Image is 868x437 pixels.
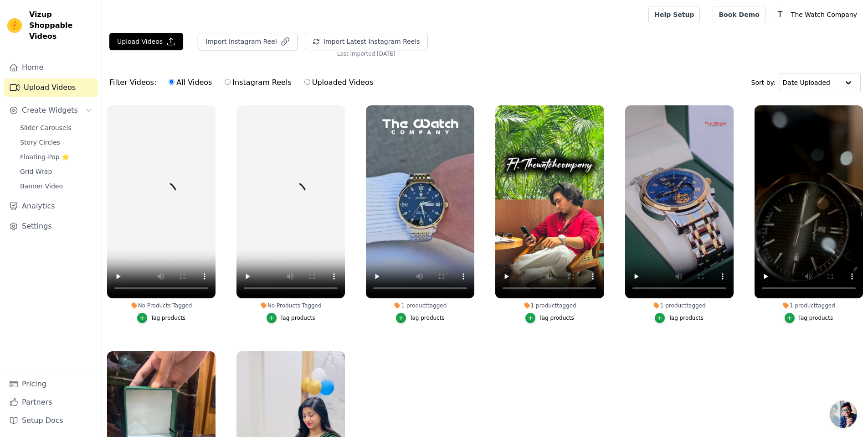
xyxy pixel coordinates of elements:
[15,165,98,178] a: Grid Wrap
[20,138,60,147] span: Story Circles
[22,105,78,116] span: Create Widgets
[4,197,98,215] a: Analytics
[777,10,783,19] text: T
[198,33,298,50] button: Import Instagram Reel
[137,313,186,323] button: Tag products
[15,121,98,134] a: Slider Carousels
[396,313,445,323] button: Tag products
[280,314,315,322] div: Tag products
[668,314,704,322] div: Tag products
[773,6,861,23] button: T The Watch Company
[755,302,863,309] div: 1 product tagged
[798,314,833,322] div: Tag products
[236,302,345,309] div: No Products Tagged
[15,151,98,163] a: Floating-Pop ⭐
[495,302,604,309] div: 1 product tagged
[625,302,734,309] div: 1 product tagged
[225,79,231,85] input: Instagram Reels
[655,313,704,323] button: Tag products
[224,77,292,88] label: Instagram Reels
[539,314,574,322] div: Tag products
[304,77,374,88] label: Uploaded Videos
[4,58,98,77] a: Home
[151,314,186,322] div: Tag products
[337,50,395,57] span: Last imported: [DATE]
[169,79,175,85] input: All Videos
[410,314,445,322] div: Tag products
[305,33,428,50] button: Import Latest Instagram Reels
[7,18,22,33] img: Vizup
[109,72,378,93] div: Filter Videos:
[20,123,72,132] span: Slider Carousels
[15,180,98,192] a: Banner Video
[29,9,94,42] span: Vizup Shoppable Videos
[109,33,183,50] button: Upload Videos
[648,6,700,23] a: Help Setup
[4,217,98,235] a: Settings
[4,411,98,430] a: Setup Docs
[4,78,98,97] a: Upload Videos
[304,79,310,85] input: Uploaded Videos
[785,313,833,323] button: Tag products
[830,401,857,428] a: Open chat
[787,6,861,23] p: The Watch Company
[20,167,52,176] span: Grid Wrap
[4,393,98,411] a: Partners
[107,302,216,309] div: No Products Tagged
[713,6,765,23] a: Book Demo
[4,375,98,393] a: Pricing
[4,101,98,120] button: Create Widgets
[20,152,69,161] span: Floating-Pop ⭐
[751,73,861,92] div: Sort by:
[267,313,315,323] button: Tag products
[20,182,63,191] span: Banner Video
[525,313,574,323] button: Tag products
[168,77,212,88] label: All Videos
[366,302,474,309] div: 1 product tagged
[15,136,98,149] a: Story Circles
